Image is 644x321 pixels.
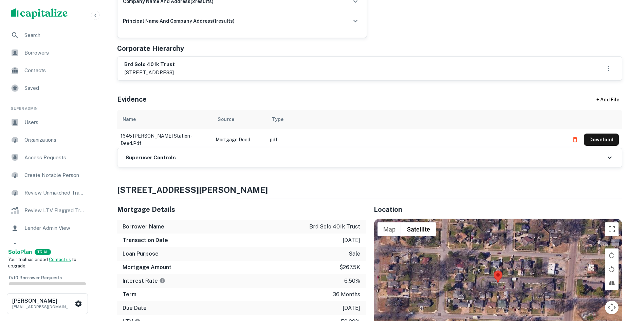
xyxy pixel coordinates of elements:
[569,134,581,145] button: Delete file
[24,31,85,39] span: Search
[123,304,147,312] h6: Due Date
[5,27,89,43] a: Search
[117,204,366,215] h5: Mortgage Details
[344,277,360,285] p: 6.50%
[12,304,73,310] p: [EMAIL_ADDRESS][DOMAIN_NAME]
[123,236,168,244] h6: Transaction Date
[8,249,32,255] strong: Solo Plan
[5,132,89,148] a: Organizations
[123,115,136,123] div: Name
[159,278,165,284] svg: The interest rates displayed on the website are for informational purposes only and may be report...
[584,134,619,146] button: Download
[124,61,175,68] h6: brd solo 401k trust
[605,262,619,276] button: Rotate map counterclockwise
[374,204,622,215] h5: Location
[117,129,212,151] td: 1645 [PERSON_NAME] station - deed.pdf
[5,238,89,254] a: Borrower Info Requests
[349,250,360,258] p: sale
[378,222,401,236] button: Show street map
[117,43,184,54] h5: Corporate Hierarchy
[5,45,89,61] a: Borrowers
[123,250,159,258] h6: Loan Purpose
[8,248,32,256] a: SoloPlan
[24,224,85,232] span: Lender Admin View
[343,304,360,312] p: [DATE]
[605,276,619,290] button: Tilt map
[11,8,68,19] img: capitalize-logo.png
[5,80,89,96] a: Saved
[123,263,171,272] h6: Mortgage Amount
[24,154,85,162] span: Access Requests
[24,118,85,126] span: Users
[584,94,632,106] div: + Add File
[123,17,235,25] h6: principal name and company address ( 1 results)
[35,249,51,255] div: TRIAL
[24,66,85,75] span: Contacts
[117,110,212,129] th: Name
[7,293,88,314] button: [PERSON_NAME][EMAIL_ADDRESS][DOMAIN_NAME]
[266,110,566,129] th: Type
[343,236,360,244] p: [DATE]
[24,136,85,144] span: Organizations
[605,248,619,262] button: Rotate map clockwise
[49,257,71,262] a: Contact us
[5,149,89,166] a: Access Requests
[24,171,85,179] span: Create Notable Person
[12,298,73,304] h6: [PERSON_NAME]
[5,185,89,201] a: Review Unmatched Transactions
[266,129,566,151] td: pdf
[8,257,76,269] span: Your trial has ended. to upgrade.
[5,98,89,114] li: Super Admin
[123,277,165,285] h6: Interest Rate
[605,222,619,236] button: Toggle fullscreen view
[212,129,266,151] td: Mortgage Deed
[24,189,85,197] span: Review Unmatched Transactions
[124,68,175,77] p: [STREET_ADDRESS]
[123,223,164,231] h6: Borrower Name
[24,206,85,215] span: Review LTV Flagged Transactions
[333,290,360,299] p: 36 months
[24,49,85,57] span: Borrowers
[5,202,89,219] a: Review LTV Flagged Transactions
[218,115,234,123] div: Source
[5,167,89,183] a: Create Notable Person
[212,110,266,129] th: Source
[24,242,85,250] span: Borrower Info Requests
[5,220,89,236] a: Lender Admin View
[5,114,89,131] a: Users
[610,267,644,299] iframe: Chat Widget
[339,263,360,272] p: $267.5k
[9,275,62,280] span: 0 / 10 Borrower Requests
[126,154,176,162] h6: Superuser Controls
[401,222,436,236] button: Show satellite imagery
[5,62,89,79] a: Contacts
[117,94,147,104] h5: Evidence
[309,223,360,231] p: brd solo 401k trust
[272,115,283,123] div: Type
[117,110,622,148] div: scrollable content
[24,84,85,92] span: Saved
[605,301,619,314] button: Map camera controls
[117,184,622,196] h4: [STREET_ADDRESS][PERSON_NAME]
[123,290,136,299] h6: Term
